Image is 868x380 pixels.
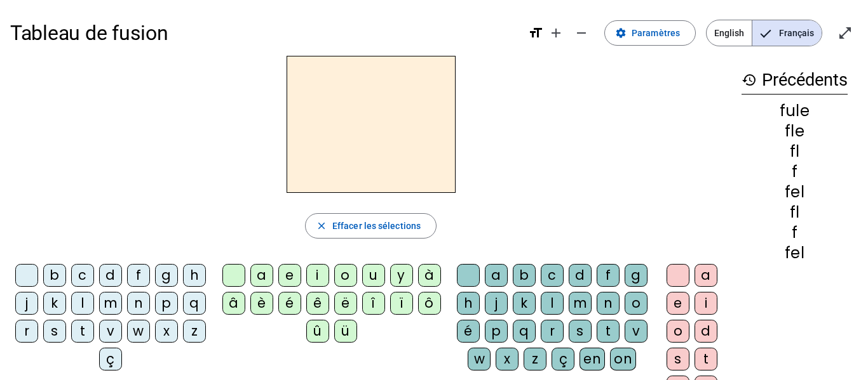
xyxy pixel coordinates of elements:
[543,20,569,46] button: Augmenter la taille de la police
[752,20,822,46] span: Français
[524,348,546,370] div: z
[695,264,717,287] div: a
[334,264,357,287] div: o
[334,320,357,343] div: ü
[316,220,327,232] mat-icon: close
[597,320,620,343] div: t
[390,264,413,287] div: y
[569,320,592,343] div: s
[742,205,848,220] div: fl
[43,264,66,287] div: b
[183,264,206,287] div: h
[457,292,480,315] div: h
[305,213,437,239] button: Effacer les sélections
[615,27,627,39] mat-icon: settings
[43,292,66,315] div: k
[362,264,385,287] div: u
[597,292,620,315] div: n
[742,66,848,95] h3: Précédents
[127,320,150,343] div: w
[418,292,441,315] div: ô
[742,103,848,119] div: fule
[552,348,574,370] div: ç
[707,20,752,46] span: English
[183,292,206,315] div: q
[742,185,848,200] div: fel
[10,13,518,53] h1: Tableau de fusion
[574,25,589,41] mat-icon: remove
[513,292,536,315] div: k
[513,264,536,287] div: b
[541,264,564,287] div: c
[695,348,717,370] div: t
[548,25,564,41] mat-icon: add
[695,292,717,315] div: i
[71,292,94,315] div: l
[832,20,858,46] button: Entrer en plein écran
[418,264,441,287] div: à
[306,320,329,343] div: û
[332,218,421,233] span: Effacer les sélections
[362,292,385,315] div: î
[485,292,508,315] div: j
[155,292,178,315] div: p
[569,20,594,46] button: Diminuer la taille de la police
[625,292,648,315] div: o
[278,264,301,287] div: e
[597,264,620,287] div: f
[250,292,273,315] div: è
[580,348,605,370] div: en
[15,292,38,315] div: j
[742,225,848,240] div: f
[742,72,757,88] mat-icon: history
[541,320,564,343] div: r
[625,320,648,343] div: v
[99,320,122,343] div: v
[513,320,536,343] div: q
[99,264,122,287] div: d
[837,25,853,41] mat-icon: open_in_full
[485,320,508,343] div: p
[742,246,848,261] div: fel
[625,264,648,287] div: g
[71,320,94,343] div: t
[99,292,122,315] div: m
[485,264,508,287] div: a
[569,264,592,287] div: d
[667,292,689,315] div: e
[742,164,848,180] div: f
[742,144,848,159] div: fl
[183,320,206,343] div: z
[604,20,696,46] button: Paramètres
[99,348,122,370] div: ç
[610,348,636,370] div: on
[250,264,273,287] div: a
[390,292,413,315] div: ï
[155,264,178,287] div: g
[695,320,717,343] div: d
[632,25,680,41] span: Paramètres
[334,292,357,315] div: ë
[222,292,245,315] div: â
[127,264,150,287] div: f
[278,292,301,315] div: é
[155,320,178,343] div: x
[127,292,150,315] div: n
[569,292,592,315] div: m
[15,320,38,343] div: r
[71,264,94,287] div: c
[496,348,519,370] div: x
[457,320,480,343] div: é
[541,292,564,315] div: l
[706,20,822,46] mat-button-toggle-group: Language selection
[742,124,848,139] div: fle
[306,264,329,287] div: i
[43,320,66,343] div: s
[468,348,491,370] div: w
[306,292,329,315] div: ê
[667,348,689,370] div: s
[528,25,543,41] mat-icon: format_size
[667,320,689,343] div: o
